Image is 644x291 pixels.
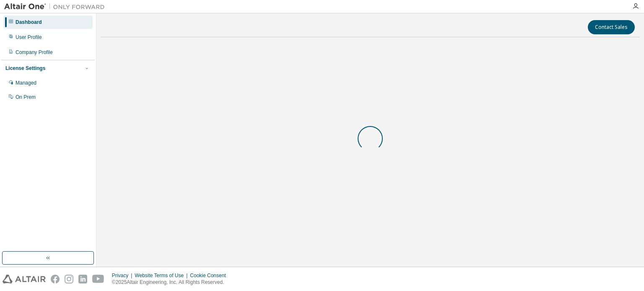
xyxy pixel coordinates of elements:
img: youtube.svg [92,275,104,283]
img: altair_logo.svg [3,275,46,283]
button: Contact Sales [588,20,635,34]
div: Website Terms of Use [135,272,190,279]
div: Managed [16,80,36,86]
div: User Profile [16,34,42,41]
img: Altair One [4,3,109,11]
div: License Settings [5,65,45,72]
img: facebook.svg [51,275,60,283]
div: Cookie Consent [190,272,231,279]
img: linkedin.svg [78,275,87,283]
div: On Prem [16,94,36,100]
div: Privacy [112,272,135,279]
div: Company Profile [16,49,53,56]
p: © 2025 Altair Engineering, Inc. All Rights Reserved. [112,279,231,286]
img: instagram.svg [65,275,73,283]
div: Dashboard [16,19,42,26]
